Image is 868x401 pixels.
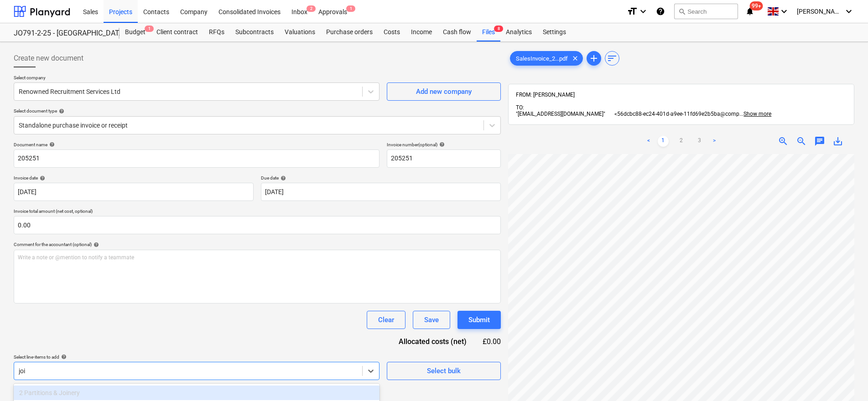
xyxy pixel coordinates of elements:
[14,108,501,114] div: Select document type
[745,6,754,17] i: notifications
[779,6,790,17] i: keyboard_arrow_down
[814,136,825,147] span: chat
[14,216,501,234] input: Invoice total amount (net cost, optional)
[413,311,450,329] button: Save
[643,136,654,147] a: Previous page
[694,136,705,147] a: Page 3
[437,142,445,147] span: help
[416,86,472,98] div: Add new company
[627,6,638,17] i: format_size
[676,136,687,147] a: Page 2
[14,354,379,360] div: Select line-items to add
[510,55,573,62] span: SalesInvoice_2...pdf
[739,111,771,117] span: ...
[14,208,501,216] p: Invoice total amount (net cost, optional)
[510,51,583,66] div: SalesInvoice_2...pdf
[346,5,355,12] span: 1
[14,53,83,64] span: Create new document
[261,175,501,181] div: Due date
[92,242,99,247] span: help
[14,29,109,38] div: JO791-2-25 - [GEOGRAPHIC_DATA] [GEOGRAPHIC_DATA]
[674,4,738,19] button: Search
[38,175,45,181] span: help
[822,357,868,401] iframe: Chat Widget
[14,75,379,82] p: Select company
[481,336,501,347] div: £0.00
[516,104,524,111] span: TO:
[678,8,686,15] span: search
[14,386,379,400] div: 2 Partitions & Joinery
[230,23,279,41] a: Subcontracts
[570,53,581,64] span: clear
[516,111,739,117] span: "[EMAIL_ADDRESS][DOMAIN_NAME]" <56dcbc88-ec24-401d-a9ee-11fd69e2b5ba@comp
[588,53,599,64] span: add
[743,111,771,117] span: Show more
[424,314,439,326] div: Save
[843,6,854,17] i: keyboard_arrow_down
[14,242,501,247] div: Comment for the accountant (optional)
[120,23,151,41] a: Budget1
[14,149,379,168] input: Document name
[638,6,649,17] i: keyboard_arrow_down
[382,336,481,347] div: Allocated costs (net)
[709,136,720,147] a: Next page
[656,6,665,17] i: Knowledge base
[796,136,807,147] span: zoom_out
[57,108,64,114] span: help
[378,23,405,41] a: Costs
[151,23,203,41] a: Client contract
[832,136,843,147] span: save_alt
[778,136,789,147] span: zoom_in
[797,8,842,15] span: [PERSON_NAME]
[387,142,501,148] div: Invoice number (optional)
[607,53,618,64] span: sort
[477,23,500,41] div: Files
[307,5,316,12] span: 2
[500,23,537,41] a: Analytics
[59,354,67,360] span: help
[14,142,379,148] div: Document name
[516,92,575,98] span: FROM: [PERSON_NAME]
[387,149,501,168] input: Invoice number
[367,311,405,329] button: Clear
[405,23,437,41] a: Income
[387,362,501,380] button: Select bulk
[261,183,501,201] input: Due date not specified
[477,23,500,41] a: Files8
[468,314,490,326] div: Submit
[14,183,254,201] input: Invoice date not specified
[387,82,501,101] button: Add new company
[378,314,394,326] div: Clear
[279,175,286,181] span: help
[537,23,572,41] a: Settings
[427,365,461,377] div: Select bulk
[47,142,55,147] span: help
[750,1,763,10] span: 99+
[457,311,501,329] button: Submit
[145,26,154,32] span: 1
[279,23,321,41] a: Valuations
[658,136,669,147] a: Page 1 is your current page
[494,26,503,32] span: 8
[321,23,378,41] a: Purchase orders
[437,23,477,41] a: Cash flow
[120,23,151,41] div: Budget
[203,23,230,41] a: RFQs
[14,175,254,181] div: Invoice date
